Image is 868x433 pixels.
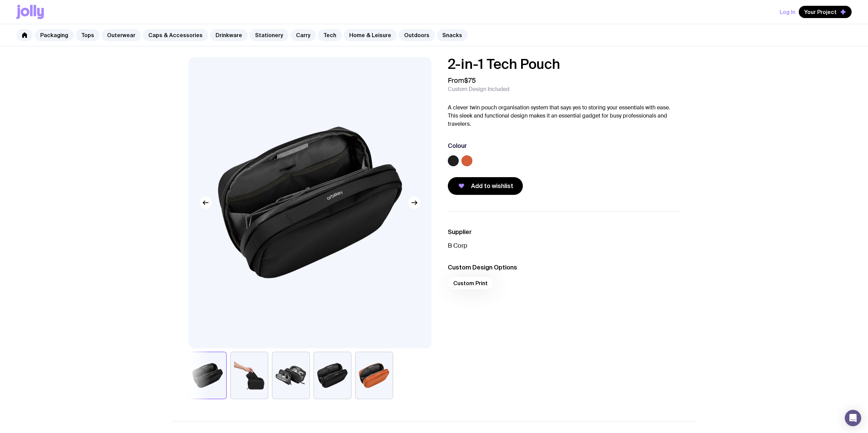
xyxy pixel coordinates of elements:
[210,29,248,41] a: Drinkware
[448,242,680,250] p: B Corp
[448,57,680,71] h1: 2-in-1 Tech Pouch
[448,104,680,128] p: A clever twin pouch organisation system that says yes to storing your essentials with ease. This ...
[804,9,837,15] span: Your Project
[448,228,680,236] h3: Supplier
[448,76,476,84] span: From
[464,76,476,85] span: $75
[76,29,100,41] a: Tops
[250,29,289,41] a: Stationery
[102,29,141,41] a: Outerwear
[845,410,861,426] div: Open Intercom Messenger
[448,263,680,272] h3: Custom Design Options
[344,29,397,41] a: Home & Leisure
[143,29,208,41] a: Caps & Accessories
[35,29,74,41] a: Packaging
[780,6,795,18] button: Log In
[448,142,467,150] h3: Colour
[471,182,513,190] span: Add to wishlist
[799,6,852,18] button: Your Project
[399,29,435,41] a: Outdoors
[291,29,316,41] a: Carry
[448,86,510,93] span: Custom Design Included
[437,29,468,41] a: Snacks
[448,177,523,195] button: Add to wishlist
[318,29,342,41] a: Tech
